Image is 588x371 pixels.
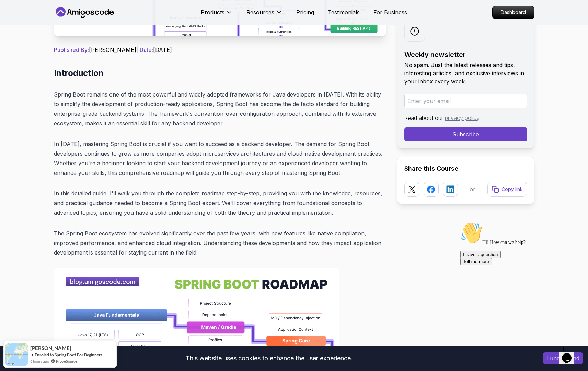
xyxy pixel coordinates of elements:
button: Tell me more [3,39,34,46]
span: Date: [140,46,153,53]
div: This website uses cookies to enhance the user experience. [5,351,533,366]
a: Dashboard [492,6,534,19]
input: Enter your email [404,94,527,108]
a: privacy policy [445,114,479,121]
span: Published By: [54,46,89,53]
span: Hi! How can we help? [3,21,68,26]
img: :wave: [3,3,25,25]
span: [PERSON_NAME] [30,345,71,351]
a: For Business [373,8,407,16]
p: [PERSON_NAME] | [DATE] [54,46,386,54]
iframe: chat widget [458,219,581,340]
a: Testimonials [328,8,360,16]
p: Read about our . [404,114,527,122]
span: -> [30,352,34,357]
h2: Weekly newsletter [404,50,527,59]
p: In this detailed guide, I'll walk you through the complete roadmap step-by-step, providing you wi... [54,189,386,217]
a: Enroled to Spring Boot For Beginners [35,352,102,357]
p: Products [201,8,224,16]
button: Products [201,8,233,22]
p: Copy link [501,186,523,193]
p: Resources [246,8,274,16]
p: No spam. Just the latest releases and tips, interesting articles, and exclusive interviews in you... [404,61,527,86]
div: 👋Hi! How can we help?I have a questionTell me more [3,3,126,46]
button: Subscribe [404,127,527,141]
button: Resources [246,8,283,22]
button: I have a question [3,32,43,39]
span: 6 hours ago [30,358,49,364]
img: provesource social proof notification image [5,343,28,366]
button: Accept cookies [543,352,583,364]
a: Pricing [296,8,314,16]
p: or [470,185,475,193]
p: Spring Boot remains one of the most powerful and widely adopted frameworks for Java developers in... [54,90,386,128]
p: Dashboard [493,6,534,19]
p: In [DATE], mastering Spring Boot is crucial if you want to succeed as a backend developer. The de... [54,139,386,178]
p: The Spring Boot ecosystem has evolved significantly over the past few years, with new features li... [54,228,386,257]
iframe: chat widget [559,344,581,364]
a: ProveSource [56,358,77,364]
h2: Share this Course [404,164,527,173]
button: Copy link [487,182,527,197]
h2: Introduction [54,68,386,79]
